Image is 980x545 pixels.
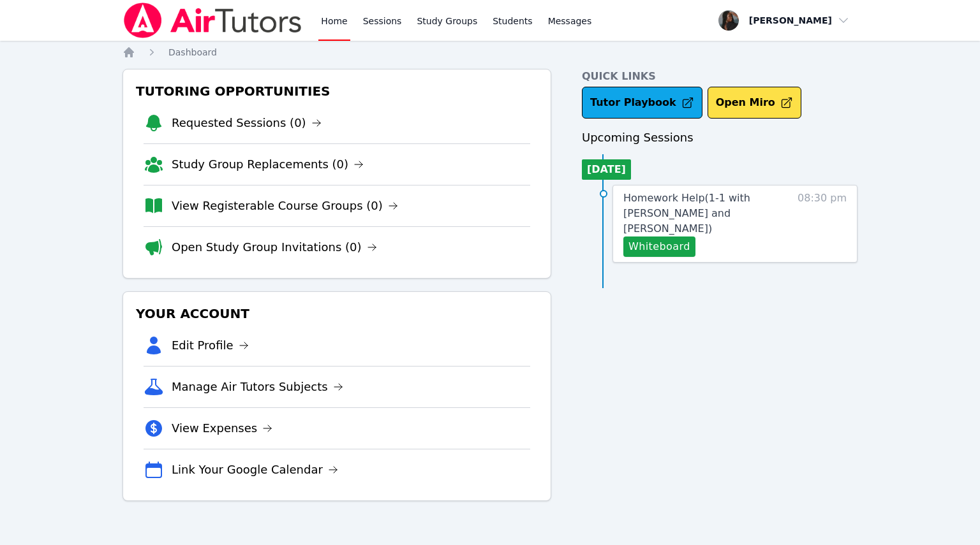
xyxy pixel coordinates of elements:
[623,192,750,235] span: Homework Help ( 1-1 with [PERSON_NAME] and [PERSON_NAME] )
[172,156,364,173] a: Study Group Replacements (0)
[623,236,695,257] button: Whiteboard
[172,461,338,479] a: Link Your Google Calendar
[798,191,847,257] span: 08:30 pm
[623,191,791,236] a: Homework Help(1-1 with [PERSON_NAME] and [PERSON_NAME])
[582,129,857,147] h3: Upcoming Sessions
[122,46,857,59] nav: Breadcrumb
[172,337,249,354] a: Edit Profile
[133,302,540,325] h3: Your Account
[172,378,343,396] a: Manage Air Tutors Subjects
[708,87,801,119] button: Open Miro
[172,114,322,132] a: Requested Sessions (0)
[168,47,217,57] span: Dashboard
[548,15,592,27] span: Messages
[133,80,540,103] h3: Tutoring Opportunities
[172,419,272,437] a: View Expenses
[582,69,857,84] h4: Quick Links
[122,3,303,38] img: Air Tutors
[172,238,377,256] a: Open Study Group Invitations (0)
[582,159,631,180] li: [DATE]
[172,197,398,215] a: View Registerable Course Groups (0)
[168,46,217,59] a: Dashboard
[582,87,702,119] a: Tutor Playbook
